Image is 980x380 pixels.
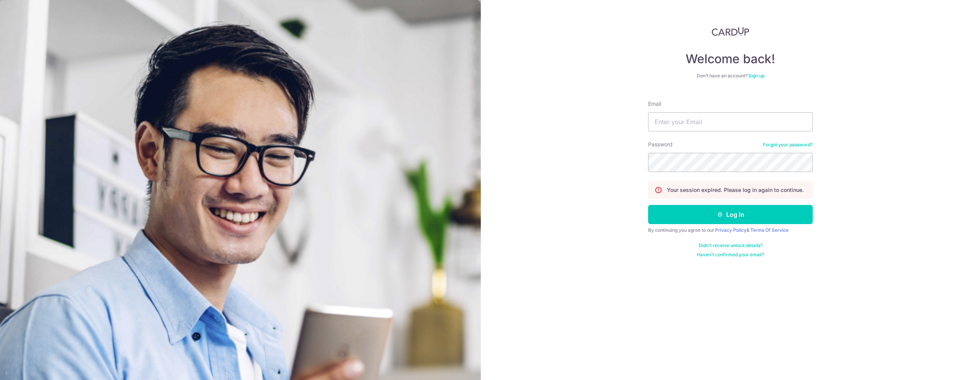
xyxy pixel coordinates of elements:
[648,73,813,79] div: Don’t have an account?
[648,100,661,108] label: Email
[750,227,789,233] a: Terms Of Service
[648,51,813,67] h4: Welcome back!
[715,227,746,233] a: Privacy Policy
[699,242,763,249] a: Didn't receive unlock details?
[712,27,749,36] img: CardUp Logo
[748,73,764,79] a: Sign up
[648,112,813,131] input: Enter your Email
[667,186,804,194] p: Your session expired. Please log in again to continue.
[648,227,813,233] div: By continuing you agree to our &
[763,142,813,148] a: Forgot your password?
[648,141,673,148] label: Password
[697,252,764,258] a: Haven't confirmed your email?
[648,205,813,224] button: Log in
